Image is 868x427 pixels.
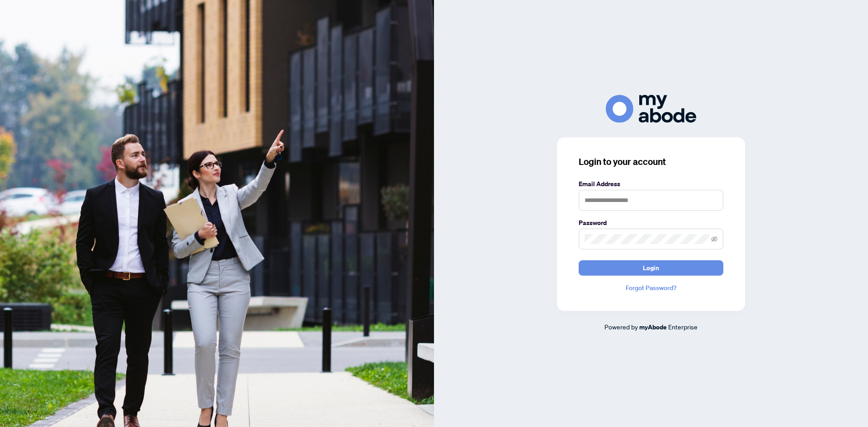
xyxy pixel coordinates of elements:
a: Forgot Password? [579,283,723,293]
label: Password [579,218,723,228]
a: myAbode [639,322,667,332]
img: ma-logo [606,95,696,122]
label: Email Address [579,179,723,189]
button: Login [579,260,723,276]
h3: Login to your account [579,155,723,168]
span: eye-invisible [711,236,717,242]
span: Powered by [604,323,638,331]
span: Login [643,261,659,275]
span: Enterprise [668,323,698,331]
